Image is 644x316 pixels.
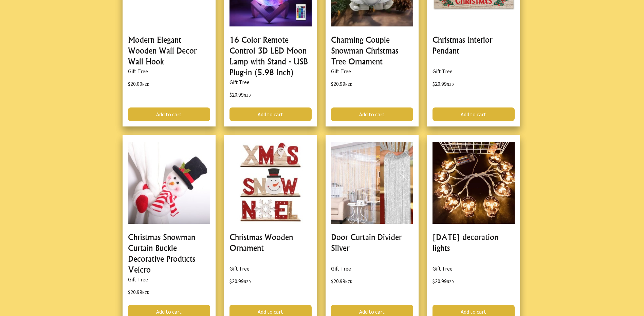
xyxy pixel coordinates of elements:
a: Add to cart [331,107,413,121]
a: Add to cart [128,107,210,121]
a: Add to cart [229,107,312,121]
a: Add to cart [433,107,515,121]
